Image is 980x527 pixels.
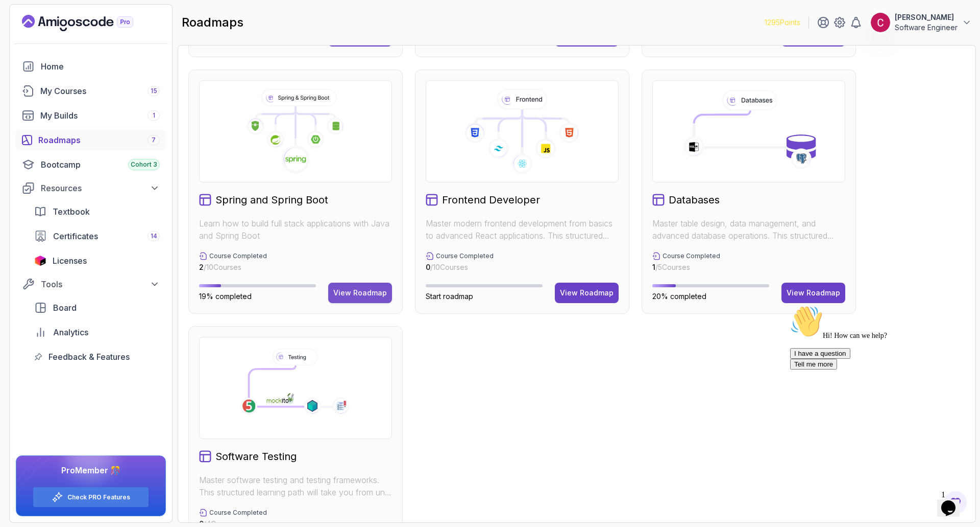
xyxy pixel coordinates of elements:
[28,226,166,246] a: certificates
[16,105,166,126] a: builds
[781,283,845,303] button: View Roadmap
[560,288,614,298] div: View Roadmap
[199,262,267,272] p: / 10 Courses
[53,205,90,218] span: Textbook
[937,486,970,517] iframe: chat widget
[652,292,706,301] span: 20% completed
[871,13,890,32] img: user profile image
[28,250,166,271] a: licenses
[765,17,800,28] p: 1295 Points
[53,230,98,242] span: Certificates
[16,275,166,293] button: Tools
[48,351,130,363] span: Feedback & Features
[4,58,51,68] button: Tell me more
[652,262,720,272] p: / 5 Courses
[182,14,243,31] h2: roadmaps
[209,252,267,260] p: Course Completed
[16,81,166,101] a: courses
[53,255,87,267] span: Licenses
[652,217,845,242] p: Master table design, data management, and advanced database operations. This structured learning ...
[333,288,387,298] div: View Roadmap
[151,232,157,240] span: 14
[131,161,157,169] span: Cohort 3
[67,493,130,501] a: Check PRO Features
[870,12,972,33] button: user profile image[PERSON_NAME]Software Engineer
[787,288,840,298] div: View Roadmap
[28,297,166,318] a: board
[426,263,430,271] span: 0
[4,4,37,37] img: :wave:
[555,283,619,303] button: View Roadmap
[215,449,297,464] h2: Software Testing
[426,292,473,301] span: Start roadmap
[215,193,328,207] h2: Spring and Spring Boot
[895,22,958,33] p: Software Engineer
[199,292,252,301] span: 19% completed
[426,217,619,242] p: Master modern frontend development from basics to advanced React applications. This structured le...
[34,256,46,266] img: jetbrains icon
[53,326,88,338] span: Analytics
[426,262,494,272] p: / 10 Courses
[153,111,155,120] span: 1
[41,278,160,290] div: Tools
[4,47,64,58] button: I have a question
[53,302,77,314] span: Board
[669,193,720,207] h2: Databases
[28,347,166,367] a: feedback
[652,263,655,271] span: 1
[199,217,392,242] p: Learn how to build full stack applications with Java and Spring Boot
[436,252,494,260] p: Course Completed
[40,109,160,122] div: My Builds
[199,263,204,271] span: 2
[38,134,160,146] div: Roadmaps
[16,179,166,197] button: Resources
[4,4,188,68] div: 👋Hi! How can we help?I have a questionTell me more
[152,136,156,144] span: 7
[16,130,166,150] a: roadmaps
[28,322,166,342] a: analytics
[40,85,160,97] div: My Courses
[151,87,157,95] span: 15
[33,487,149,508] button: Check PRO Features
[663,252,720,260] p: Course Completed
[895,12,958,22] p: [PERSON_NAME]
[209,509,267,517] p: Course Completed
[199,474,392,498] p: Master software testing and testing frameworks. This structured learning path will take you from ...
[41,60,160,73] div: Home
[41,182,160,194] div: Resources
[16,56,166,77] a: home
[28,201,166,222] a: textbook
[786,301,970,481] iframe: chat widget
[328,283,392,303] button: View Roadmap
[41,158,160,171] div: Bootcamp
[22,15,157,31] a: Landing page
[16,154,166,175] a: bootcamp
[4,31,101,38] span: Hi! How can we help?
[442,193,540,207] h2: Frontend Developer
